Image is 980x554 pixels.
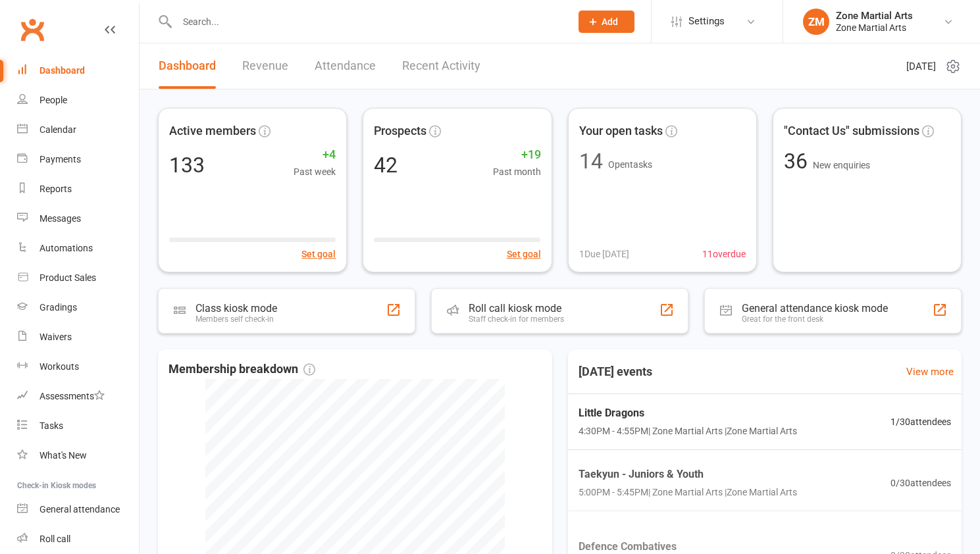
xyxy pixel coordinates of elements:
[17,495,139,524] a: General attendance kiosk mode
[493,164,541,179] span: Past month
[890,415,951,429] span: 1 / 30 attendees
[493,145,541,164] span: +19
[374,155,398,176] div: 42
[17,322,139,352] a: Waivers
[39,534,70,544] div: Roll call
[39,213,81,224] div: Messages
[469,315,564,324] div: Staff check-in for members
[579,247,629,261] span: 1 Due [DATE]
[39,332,72,342] div: Waivers
[39,302,77,313] div: Gradings
[39,391,105,401] div: Assessments
[39,95,67,105] div: People
[39,361,79,372] div: Workouts
[39,504,120,515] div: General attendance
[195,315,277,324] div: Members self check-in
[742,315,888,324] div: Great for the front desk
[906,59,936,74] span: [DATE]
[301,247,336,261] button: Set goal
[39,272,96,283] div: Product Sales
[579,11,634,33] button: Add
[17,352,139,382] a: Workouts
[890,476,951,490] span: 0 / 30 attendees
[39,420,63,431] div: Tasks
[608,159,652,170] span: Open tasks
[315,43,376,89] a: Attendance
[17,204,139,234] a: Messages
[173,13,561,31] input: Search...
[39,154,81,164] div: Payments
[17,115,139,145] a: Calendar
[17,56,139,86] a: Dashboard
[784,122,919,141] span: "Contact Us" submissions
[169,122,256,141] span: Active members
[579,122,663,141] span: Your open tasks
[579,466,797,483] span: Taekyun - Juniors & Youth
[168,360,315,379] span: Membership breakdown
[374,122,426,141] span: Prospects
[39,450,87,461] div: What's New
[17,86,139,115] a: People
[507,247,541,261] button: Set goal
[602,16,618,27] span: Add
[803,9,829,35] div: ZM
[568,360,663,384] h3: [DATE] events
[39,184,72,194] div: Reports
[39,243,93,253] div: Automations
[17,234,139,263] a: Automations
[294,145,336,164] span: +4
[17,174,139,204] a: Reports
[836,22,913,34] div: Zone Martial Arts
[579,151,603,172] div: 14
[159,43,216,89] a: Dashboard
[39,65,85,76] div: Dashboard
[169,155,205,176] div: 133
[17,411,139,441] a: Tasks
[906,364,954,380] a: View more
[17,145,139,174] a: Payments
[17,441,139,470] a: What's New
[579,405,797,422] span: Little Dragons
[39,124,76,135] div: Calendar
[579,486,797,500] span: 5:00PM - 5:45PM | Zone Martial Arts | Zone Martial Arts
[469,302,564,315] div: Roll call kiosk mode
[16,13,49,46] a: Clubworx
[836,10,913,22] div: Zone Martial Arts
[17,524,139,554] a: Roll call
[17,382,139,411] a: Assessments
[784,149,813,174] span: 36
[579,424,797,438] span: 4:30PM - 4:55PM | Zone Martial Arts | Zone Martial Arts
[294,164,336,179] span: Past week
[813,160,870,170] span: New enquiries
[195,302,277,315] div: Class kiosk mode
[17,293,139,322] a: Gradings
[242,43,288,89] a: Revenue
[688,7,725,36] span: Settings
[402,43,480,89] a: Recent Activity
[742,302,888,315] div: General attendance kiosk mode
[702,247,746,261] span: 11 overdue
[17,263,139,293] a: Product Sales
